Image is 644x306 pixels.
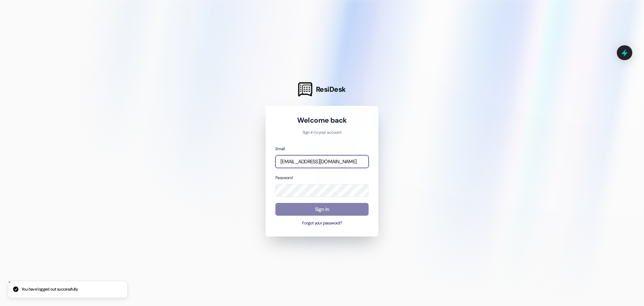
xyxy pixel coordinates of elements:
input: name@example.com [275,155,369,168]
button: Close toast [6,279,13,286]
span: ResiDesk [316,85,346,94]
h1: Welcome back [275,116,369,125]
label: Password [275,175,292,180]
img: ResiDesk Logo [298,82,312,96]
p: Sign in to your account [275,130,369,136]
p: You have logged out successfully [21,287,78,293]
button: Sign In [275,203,369,216]
label: Email [275,146,285,151]
button: Forgot your password? [275,221,369,227]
